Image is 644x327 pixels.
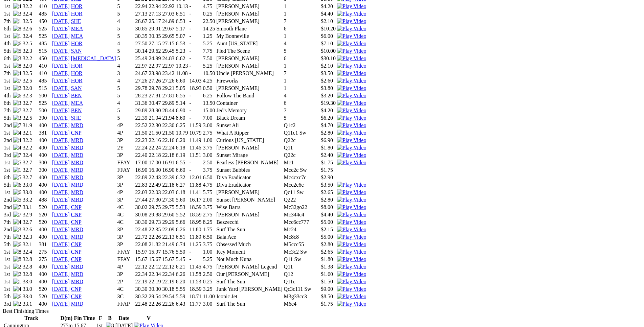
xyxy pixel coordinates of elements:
td: - [189,25,202,32]
a: View replay [337,137,366,143]
img: 7 [13,204,21,210]
a: MRD [71,182,83,187]
img: Play Video [337,256,366,262]
img: 4 [13,286,21,292]
td: 30.35 [148,32,161,39]
td: 5 [284,47,312,54]
td: 32.6 [22,25,38,32]
td: - [189,10,202,17]
img: Play Video [337,241,366,247]
a: MRD [71,167,83,172]
a: [DATE] [52,278,70,284]
td: 5.25 [202,40,215,47]
img: Play Video [337,182,366,188]
img: 7 [13,152,21,158]
img: 5 [13,48,21,54]
img: 4 [13,3,21,9]
td: 32.5 [22,40,38,47]
img: 1 [13,167,21,173]
td: Fled The Scene [216,47,283,54]
img: 3 [13,115,21,121]
img: Play Video [337,301,366,307]
td: - [189,47,202,54]
td: 5th [3,47,12,54]
a: [DATE] [52,10,70,16]
td: 5 [117,10,134,17]
img: 5 [13,174,21,180]
img: 8 [13,25,21,31]
img: Play Video [337,137,366,143]
td: [PERSON_NAME] [216,3,283,9]
a: [DATE] [52,70,70,76]
a: [DATE] [52,3,70,9]
a: MRD [71,122,83,128]
img: Play Video [337,234,366,240]
td: 1 [284,10,312,17]
a: MRD [71,137,83,143]
a: MEA [71,25,83,31]
a: CNP [71,286,82,291]
img: 8 [13,256,21,262]
img: Play Video [337,77,366,84]
a: [DATE] [52,55,70,61]
a: [DATE] [52,263,70,269]
a: [DATE] [52,204,70,210]
td: 7 [284,18,312,24]
td: 4th [3,40,12,47]
img: Play Video [337,152,366,158]
a: View replay [337,182,366,187]
img: Play Video [337,92,366,98]
td: 22.94 [135,3,148,9]
a: [DATE] [52,301,70,306]
a: [DATE] [52,48,70,53]
a: MRD [71,144,83,150]
a: View replay [337,122,366,128]
td: 1 [284,32,312,39]
img: Play Video [337,286,366,292]
td: 7.75 [202,47,215,54]
td: 29.45 [162,47,175,54]
img: 3 [13,100,21,106]
td: 32.5 [22,18,38,24]
td: 485 [39,10,51,17]
img: 5 [13,159,21,165]
img: Play Video [337,3,366,9]
td: $6.00 [320,32,336,39]
a: MRD [71,271,83,277]
td: 515 [39,47,51,54]
img: 6 [13,92,21,98]
a: View replay [337,219,366,225]
td: 5.23 [175,47,188,54]
td: 6th [3,55,12,62]
img: 2 [13,85,21,91]
img: Play Video [337,122,366,128]
a: Watch Replay on Watchdog [337,92,366,98]
a: View replay [337,211,366,217]
a: Watch Replay on Watchdog [337,115,366,120]
td: 5.17 [175,25,188,32]
a: HOR [71,63,83,68]
a: Watch Replay on Watchdog [337,70,366,76]
a: [DATE] [52,167,70,172]
a: [DATE] [52,196,70,202]
a: Watch Replay on Watchdog [337,48,366,53]
img: Play Video [337,33,366,39]
td: [PERSON_NAME] [216,18,283,24]
td: 5 [117,47,134,54]
td: 5 [117,55,134,62]
a: [DATE] [52,77,70,83]
a: View replay [337,189,366,195]
td: 5 [117,32,134,39]
img: 6 [13,189,21,195]
img: 7 [13,122,21,128]
td: 5.07 [175,32,188,39]
a: MRD [71,278,83,284]
a: [DATE] [52,33,70,39]
a: [DATE] [52,144,70,150]
a: CNP [71,241,82,247]
a: MRD [71,196,83,202]
a: SAN [71,48,82,53]
a: View replay [337,293,366,299]
td: 5 [117,3,134,9]
img: Play Video [337,25,366,31]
